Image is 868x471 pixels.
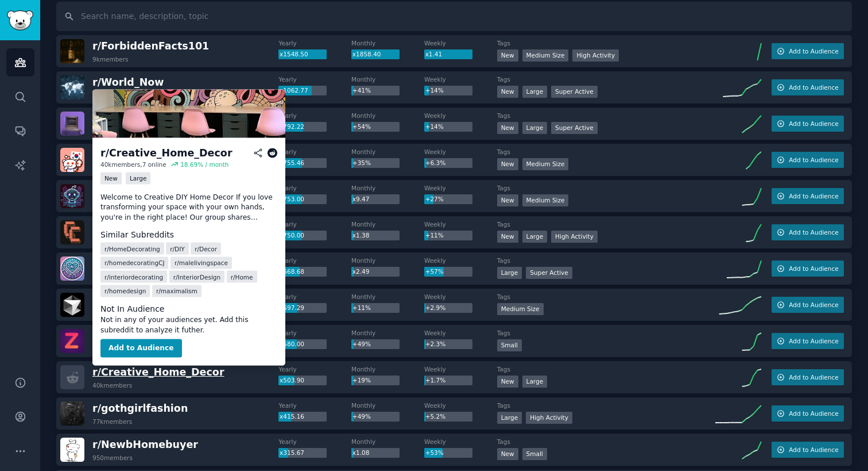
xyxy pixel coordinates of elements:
img: NewbHomebuyer [60,438,84,462]
img: Build_AI_Agents [60,184,84,208]
div: Super Active [551,86,598,98]
div: New [497,448,518,460]
dt: Tags [497,220,715,228]
dt: Yearly [278,329,351,337]
span: x9.47 [352,196,370,202]
dt: Weekly [424,220,497,228]
span: +6.3% [425,159,445,166]
dt: Tags [497,112,715,120]
span: x415.16 [280,413,304,420]
div: New [100,172,122,184]
img: gothgirlfashion [60,401,84,426]
div: Large [522,231,548,243]
span: +19% [352,377,371,384]
div: New [497,231,518,243]
dt: Monthly [351,438,424,446]
dt: Weekly [424,293,497,301]
span: r/ World_Now [92,76,164,88]
div: r/ Creative_Home_Decor [100,146,232,160]
span: r/ Creative_Home_Decor [92,366,224,378]
img: ClaudeCode [60,220,84,244]
img: vibecoding [60,112,84,136]
span: +27% [425,196,444,202]
dt: Weekly [424,256,497,265]
dt: Monthly [351,148,424,156]
dt: Yearly [278,184,351,192]
img: zepto [60,329,84,353]
span: Add to Audience [789,409,838,418]
span: x1548.50 [280,51,308,58]
dd: Not in any of your audiences yet. Add this subreddit to analyze it futher. [100,315,277,335]
span: +49% [352,413,371,420]
button: Add to Audience [772,405,844,422]
span: Add to Audience [789,446,838,454]
div: 9k members [92,55,129,63]
dt: Yearly [278,401,351,409]
div: New [497,158,518,170]
span: +53% [425,449,444,456]
dt: Tags [497,293,715,301]
img: GummySearch logo [7,10,33,30]
dt: Yearly [278,39,351,47]
span: r/ interiordecorating [104,273,163,281]
div: New [497,376,518,388]
dt: Monthly [351,75,424,83]
div: 18.69 % / month [180,160,228,168]
dt: Monthly [351,329,424,337]
div: 950 members [92,454,133,462]
dt: Yearly [278,220,351,228]
dt: Tags [497,148,715,156]
dt: Monthly [351,365,424,373]
img: KoreaSeoulBeauty [60,148,84,172]
button: Add to Audience [772,43,844,59]
dt: Weekly [424,365,497,373]
button: Add to Audience [772,79,844,95]
div: New [497,194,518,206]
button: Add to Audience [772,152,844,168]
dt: Tags [497,329,715,337]
img: Creative_Home_Decor [92,90,285,138]
div: High Activity [572,49,619,62]
span: Add to Audience [789,83,838,91]
span: Add to Audience [789,228,838,236]
button: Add to Audience [772,369,844,385]
dt: Tags [497,184,715,192]
div: Medium Size [522,49,569,62]
dt: Weekly [424,148,497,156]
span: +14% [425,87,444,94]
div: Medium Size [522,158,569,170]
dt: Weekly [424,438,497,446]
img: CursorAI [60,293,84,317]
dt: Tags [497,401,715,409]
span: Add to Audience [789,120,838,128]
dt: Tags [497,256,715,265]
dt: Monthly [351,220,424,228]
div: Super Active [551,122,598,134]
dt: Yearly [278,438,351,446]
div: Small [497,339,522,351]
span: r/ maximalism [156,287,197,295]
span: r/ ForbiddenFacts101 [92,40,209,52]
span: +11% [352,304,371,311]
div: Large [522,86,548,98]
div: New [497,86,518,98]
span: x2.49 [352,268,370,275]
span: +49% [352,340,371,347]
span: x792.22 [280,123,304,130]
dt: Similar Subreddits [100,228,277,240]
span: Add to Audience [789,192,838,200]
span: +35% [352,159,371,166]
span: x315.67 [280,449,304,456]
span: r/ InteriorDesign [173,273,220,281]
span: +14% [425,123,444,130]
span: r/ NewbHomebuyer [92,439,198,450]
span: Add to Audience [789,301,838,309]
span: +57% [425,268,444,275]
dt: Yearly [278,256,351,265]
dt: Monthly [351,184,424,192]
dt: Monthly [351,39,424,47]
span: x1.08 [352,449,370,456]
dt: Yearly [278,293,351,301]
span: +2.9% [425,304,445,311]
div: Large [522,376,548,388]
